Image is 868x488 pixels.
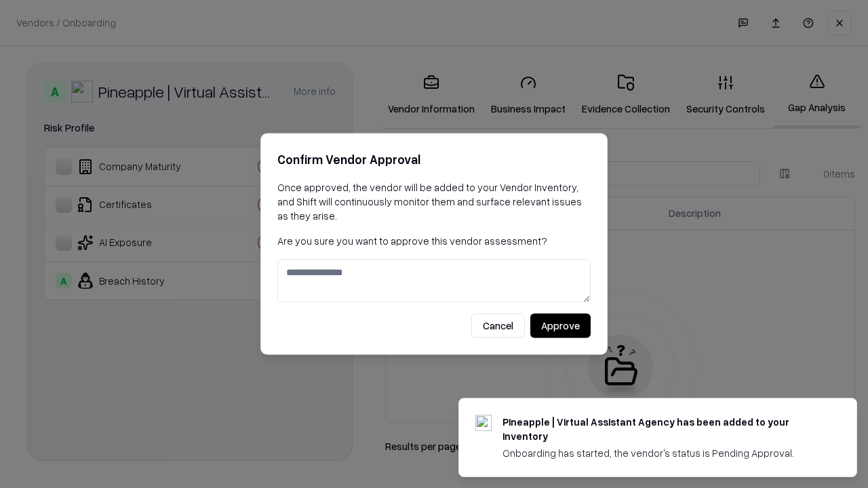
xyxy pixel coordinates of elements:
div: Pineapple | Virtual Assistant Agency has been added to your inventory [502,415,824,443]
p: Once approved, the vendor will be added to your Vendor Inventory, and Shift will continuously mon... [277,180,591,223]
button: Approve [530,314,591,338]
button: Cancel [471,314,525,338]
img: trypineapple.com [475,415,492,431]
div: Onboarding has started, the vendor's status is Pending Approval. [502,446,824,460]
p: Are you sure you want to approve this vendor assessment? [277,234,591,248]
h2: Confirm Vendor Approval [277,150,591,169]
